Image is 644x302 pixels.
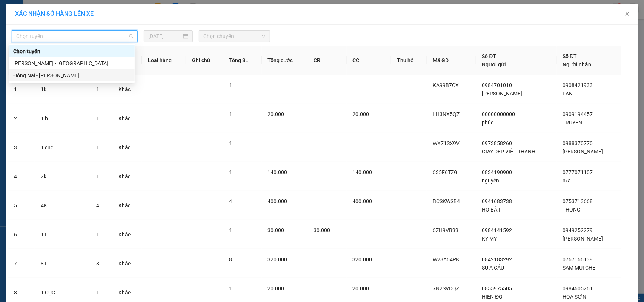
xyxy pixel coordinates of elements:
[563,111,593,117] span: 0909194457
[35,104,90,133] td: 1 b
[563,169,593,175] span: 0777071107
[33,14,104,19] strong: (NHÀ XE [GEOGRAPHIC_DATA])
[268,227,284,233] span: 30.000
[229,256,232,262] span: 8
[307,46,346,75] th: CR
[482,236,497,242] span: KỸ MỸ
[482,265,504,271] span: SÚ A CẢU
[482,82,512,88] span: 0984701010
[96,290,99,296] span: 1
[96,144,99,150] span: 1
[617,4,638,25] button: Close
[353,198,372,204] span: 400.000
[13,47,130,55] div: Chọn tuyến
[563,285,593,291] span: 0984605261
[268,111,284,117] span: 20.000
[482,53,496,59] span: Số ĐT
[347,46,391,75] th: CC
[433,227,458,233] span: 6ZH9VB99
[35,162,90,191] td: 2k
[563,178,571,184] span: n/a
[563,82,593,88] span: 0908421933
[482,294,503,300] span: HIỀN ĐQ
[57,40,106,58] span: Số 170 [PERSON_NAME], P8, Q11, [GEOGRAPHIC_DATA][PERSON_NAME]
[482,169,512,175] span: 0834190900
[8,249,35,278] td: 7
[229,227,232,233] span: 1
[229,285,232,291] span: 1
[96,231,99,238] span: 1
[112,75,142,104] td: Khác
[57,31,75,35] span: VP Nhận:
[563,236,603,242] span: [PERSON_NAME]
[16,31,133,42] span: Chọn tuyến
[482,227,512,233] span: 0984141592
[433,140,460,146] span: WX71SX9V
[268,169,287,175] span: 140.000
[96,86,99,92] span: 1
[35,75,90,104] td: 1k
[142,46,186,75] th: Loại hàng
[8,133,35,162] td: 3
[112,162,142,191] td: Khác
[35,220,90,249] td: 1T
[229,111,232,117] span: 1
[353,256,372,262] span: 320.000
[563,120,583,126] span: TRUYỀN
[563,53,577,59] span: Số ĐT
[563,140,593,146] span: 0988370770
[482,149,536,155] span: GIẦY DÉP VIỆT THÀNH
[563,294,587,300] span: HOA SƠN
[353,111,369,117] span: 20.000
[186,46,223,75] th: Ghi chú
[482,198,512,204] span: 0941683738
[353,285,369,291] span: 20.000
[482,120,494,126] span: phúc
[482,90,523,97] span: [PERSON_NAME]
[96,173,99,179] span: 1
[482,61,506,67] span: Người gửi
[3,31,17,35] span: VP Gửi:
[112,249,142,278] td: Khác
[9,45,135,57] div: Chọn tuyến
[563,265,596,271] span: SÁM MÙI CHÉ
[3,47,43,51] span: [STREET_ADDRESS]
[563,90,573,97] span: LAN
[482,285,512,291] span: 0855975505
[8,46,35,75] th: STT
[563,198,593,204] span: 0753713668
[433,111,460,117] span: LH3NX5QZ
[433,82,459,88] span: KA99B7CX
[35,20,102,25] strong: HCM - ĐỊNH QUÁN - PHƯƠNG LÂM
[563,256,593,262] span: 0767166139
[8,220,35,249] td: 6
[482,178,500,184] span: nguyên
[13,59,130,67] div: [PERSON_NAME] - [GEOGRAPHIC_DATA]
[35,249,90,278] td: 8T
[35,133,90,162] td: 1 cục
[563,207,581,213] span: THÔNG
[15,10,94,17] span: XÁC NHẬN SỐ HÀNG LÊN XE
[148,32,181,40] input: 14/08/2025
[563,227,593,233] span: 0949252279
[433,169,458,175] span: 635F6TZG
[624,11,630,17] span: close
[9,57,135,69] div: Hồ Chí Minh - Đồng Nai
[8,75,35,104] td: 1
[433,198,460,204] span: BCSKWSB4
[8,162,35,191] td: 4
[229,82,232,88] span: 1
[112,191,142,220] td: Khác
[427,46,476,75] th: Mã GD
[5,5,24,24] img: logo
[563,149,603,155] span: [PERSON_NAME]
[563,61,592,67] span: Người nhận
[112,104,142,133] td: Khác
[482,256,512,262] span: 0842183292
[353,169,372,175] span: 140.000
[112,220,142,249] td: Khác
[229,198,232,204] span: 4
[262,46,308,75] th: Tổng cước
[223,46,262,75] th: Tổng SL
[229,169,232,175] span: 1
